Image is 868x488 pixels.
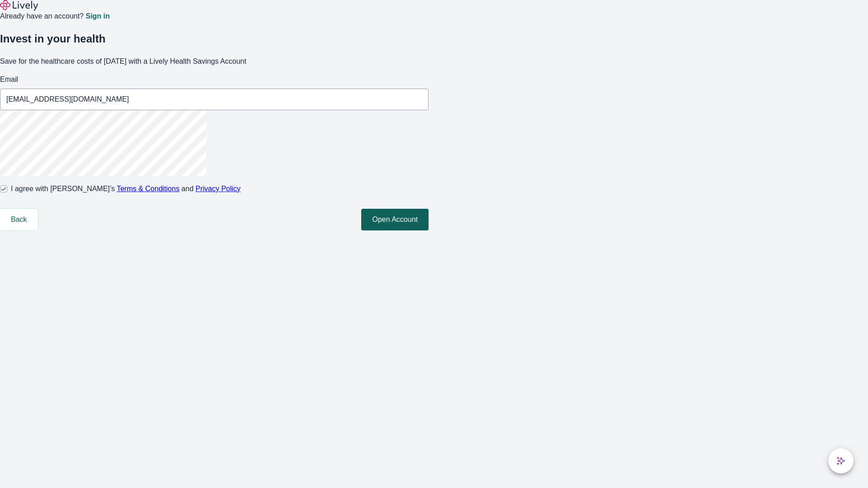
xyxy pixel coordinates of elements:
a: Privacy Policy [196,185,241,192]
button: Open Account [361,209,429,230]
a: Sign in [85,13,109,20]
button: chat [828,448,854,474]
span: I agree with [PERSON_NAME]’s and [11,183,241,194]
a: Terms & Conditions [117,185,179,192]
svg: Lively AI Assistant [836,456,845,465]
